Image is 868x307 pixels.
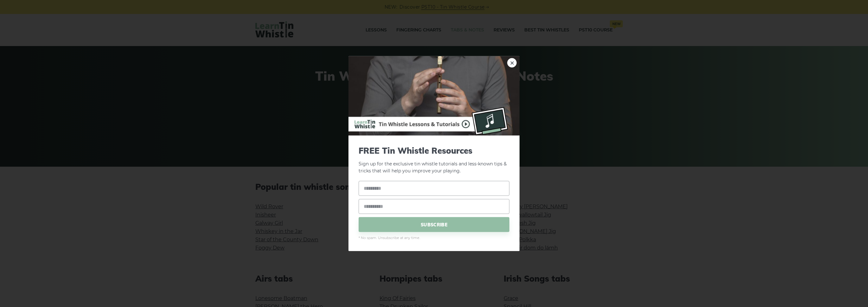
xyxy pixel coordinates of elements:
[359,145,509,175] p: Sign up for the exclusive tin whistle tutorials and less-known tips & tricks that will help you i...
[507,58,517,67] a: ×
[348,56,520,135] img: Tin Whistle Buying Guide Preview
[359,217,509,232] span: SUBSCRIBE
[359,145,509,155] span: FREE Tin Whistle Resources
[359,235,509,241] span: * No spam. Unsubscribe at any time.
